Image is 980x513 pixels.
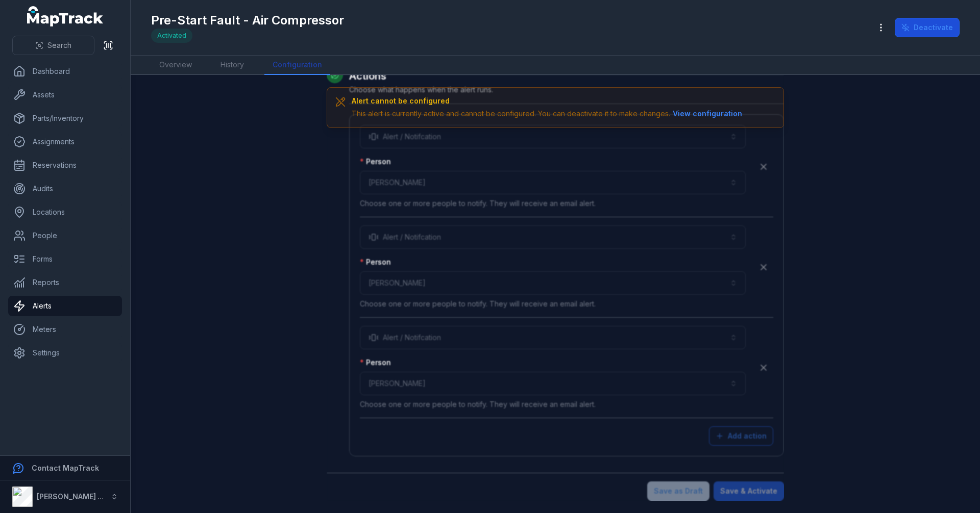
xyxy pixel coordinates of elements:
strong: Contact MapTrack [32,464,99,472]
a: Assets [8,85,122,105]
a: Reports [8,272,122,293]
a: Settings [8,343,122,363]
a: Assignments [8,132,122,152]
button: View configuration [670,108,745,119]
h1: Pre-Start Fault - Air Compressor [151,12,344,29]
div: This alert is currently active and cannot be configured. You can deactivate it to make changes. [352,108,745,119]
div: Activated [151,29,192,43]
a: Audits [8,178,122,199]
a: People [8,225,122,246]
a: History [212,56,252,75]
a: Configuration [264,56,330,75]
a: Overview [151,56,200,75]
a: Reservations [8,155,122,175]
a: MapTrack [27,6,104,27]
a: Parts/Inventory [8,108,122,129]
a: Dashboard [8,61,122,82]
a: Meters [8,319,122,340]
span: Search [47,40,71,50]
button: Deactivate [895,18,960,37]
a: Alerts [8,296,122,316]
strong: [PERSON_NAME] Group [37,492,120,501]
a: Forms [8,249,122,269]
a: Locations [8,202,122,222]
h3: Alert cannot be configured [352,96,745,106]
button: Search [12,36,94,55]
